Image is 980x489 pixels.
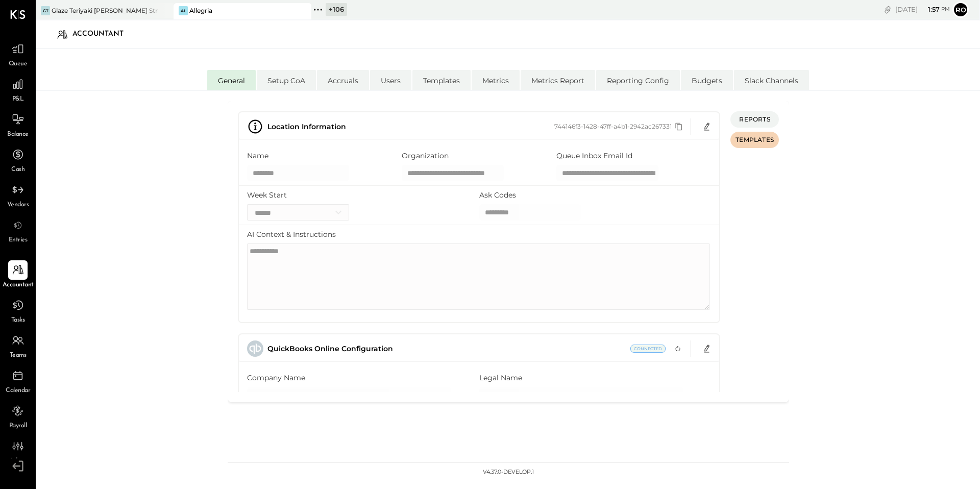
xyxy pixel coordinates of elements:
a: Teams [1,331,35,360]
a: Vendors [1,180,35,210]
a: P&L [1,75,35,104]
button: TEMPLATES [730,132,779,148]
div: + 106 [326,3,347,16]
span: Teams [10,351,27,360]
div: Al [179,6,188,15]
span: Calendar [6,386,30,396]
li: Templates [412,70,471,90]
span: REPORTS [739,115,770,124]
span: Balance [7,130,29,139]
label: Legal Name [479,373,522,383]
span: Queue [9,60,28,69]
label: Organization [402,151,449,161]
span: Vendors [7,201,29,210]
li: Metrics Report [521,70,595,90]
div: copy link [883,4,893,15]
a: Tasks [1,296,35,325]
a: Calendar [1,366,35,396]
span: Accountant [3,281,34,290]
div: GT [41,6,50,15]
a: Admin [1,436,35,466]
a: Accountant [1,260,35,290]
li: General [207,70,256,90]
li: Accruals [317,70,369,90]
a: Balance [1,110,35,139]
li: Slack Channels [734,70,809,90]
span: Admin [9,457,27,466]
span: QuickBooks Online Configuration [267,344,393,353]
span: Cash [11,165,24,175]
li: Budgets [681,70,733,90]
div: v 4.37.0-develop.1 [483,468,534,476]
span: Entries [9,236,28,245]
li: Setup CoA [257,70,316,90]
label: Company Name [247,373,305,383]
li: Reporting Config [596,70,680,90]
div: [DATE] [895,5,950,14]
div: 744146f3-1428-47ff-a4b1-2942ac267331 [554,122,686,132]
label: AI Context & Instructions [247,229,336,239]
span: Tasks [11,316,25,325]
button: Ro [952,2,969,18]
button: REPORTS [730,111,779,128]
a: Cash [1,145,35,175]
a: Payroll [1,401,35,431]
div: Allegria [189,6,212,15]
span: P&L [12,95,24,104]
span: TEMPLATES [736,135,774,144]
button: Copy id [672,122,686,132]
span: Location Information [267,122,346,131]
div: Accountant [72,26,134,42]
li: Users [370,70,411,90]
a: Entries [1,215,35,245]
label: Week Start [247,190,287,200]
span: Current Status: Connected [630,345,666,353]
li: Metrics [472,70,520,90]
label: Ask Codes [479,190,516,200]
span: Payroll [9,422,27,431]
label: Queue Inbox Email Id [556,151,632,161]
label: Name [247,151,268,161]
a: Queue [1,39,35,69]
div: Glaze Teriyaki [PERSON_NAME] Street - [PERSON_NAME] River [PERSON_NAME] LLC [52,6,158,15]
